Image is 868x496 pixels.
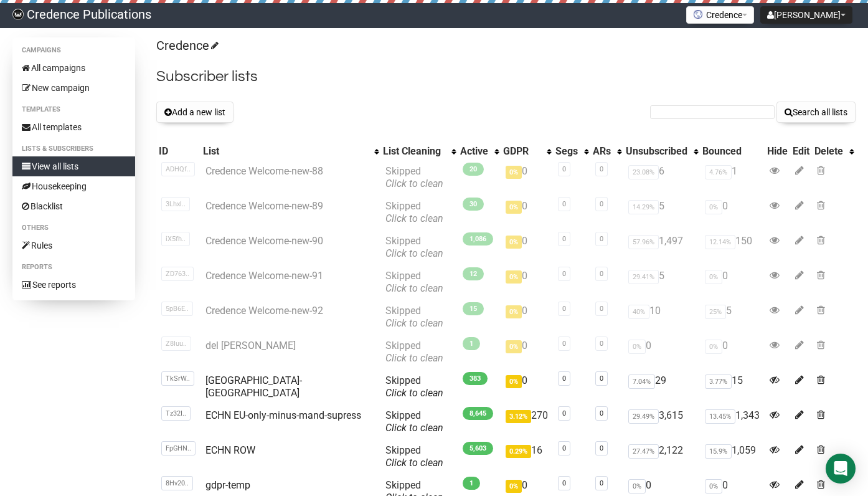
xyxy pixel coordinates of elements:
[501,195,553,230] td: 0
[501,404,553,439] td: 270
[700,230,765,265] td: 150
[463,302,484,315] span: 15
[826,454,856,484] div: Open Intercom Messenger
[555,145,578,158] div: Segs
[623,230,700,265] td: 1,497
[600,165,603,173] a: 0
[463,407,493,420] span: 8,645
[628,165,659,179] span: 23.08%
[380,143,458,160] th: List Cleaning: No sort applied, activate to apply an ascending sort
[463,372,488,385] span: 383
[12,221,135,236] li: Others
[205,305,323,317] a: Credence Welcome-new-92
[501,335,553,370] td: 0
[705,340,722,354] span: 0%
[562,374,566,383] a: 0
[205,409,361,421] a: ECHN EU-only-minus-mand-supress
[161,371,194,386] span: TkSrW..
[506,445,531,458] span: 0.29%
[628,200,659,214] span: 14.29%
[628,340,646,354] span: 0%
[501,370,553,404] td: 0
[203,145,368,158] div: List
[156,102,234,123] button: Add a new list
[506,480,522,493] span: 0%
[562,165,566,173] a: 0
[205,340,296,351] a: del [PERSON_NAME]
[501,160,553,195] td: 0
[700,265,765,300] td: 0
[705,374,732,389] span: 3.77%
[623,300,700,335] td: 10
[205,165,323,177] a: Credence Welcome-new-88
[562,409,566,417] a: 0
[463,198,484,211] span: 30
[600,444,603,452] a: 0
[156,65,856,88] h2: Subscriber lists
[385,282,443,294] a: Click to clean
[385,165,443,189] span: Skipped
[161,267,194,281] span: ZD763..
[626,145,687,158] div: Unsubscribed
[623,335,700,370] td: 0
[463,337,480,350] span: 1
[600,340,603,348] a: 0
[600,409,603,417] a: 0
[506,340,522,353] span: 0%
[562,340,566,348] a: 0
[702,145,762,158] div: Bounced
[12,117,135,137] a: All templates
[705,270,722,284] span: 0%
[463,442,493,455] span: 5,603
[385,305,443,329] span: Skipped
[623,439,700,474] td: 2,122
[503,145,540,158] div: GDPR
[562,479,566,487] a: 0
[385,444,443,469] span: Skipped
[767,145,788,158] div: Hide
[200,143,380,160] th: List: No sort applied, activate to apply an ascending sort
[623,265,700,300] td: 5
[506,410,531,423] span: 3.12%
[12,141,135,156] li: Lists & subscribers
[562,270,566,278] a: 0
[385,212,443,224] a: Click to clean
[12,58,135,78] a: All campaigns
[776,102,856,123] button: Search all lists
[600,200,603,208] a: 0
[463,163,484,176] span: 20
[700,370,765,404] td: 15
[623,195,700,230] td: 5
[700,439,765,474] td: 1,059
[159,145,198,158] div: ID
[553,143,590,160] th: Segs: No sort applied, activate to apply an ascending sort
[765,143,790,160] th: Hide: No sort applied, sorting is disabled
[700,195,765,230] td: 0
[506,375,522,388] span: 0%
[385,178,443,189] a: Click to clean
[12,9,24,20] img: 014c4fb6c76d8aefd1845f33fd15ecf9
[385,409,443,434] span: Skipped
[600,270,603,278] a: 0
[501,143,553,160] th: GDPR: No sort applied, activate to apply an ascending sort
[205,270,323,282] a: Credence Welcome-new-91
[705,200,722,214] span: 0%
[501,300,553,335] td: 0
[205,200,323,212] a: Credence Welcome-new-89
[385,340,443,364] span: Skipped
[790,143,812,160] th: Edit: No sort applied, sorting is disabled
[700,404,765,439] td: 1,343
[506,270,522,284] span: 0%
[161,197,190,211] span: 3Lhxl..
[161,406,191,421] span: Tz32I..
[705,235,735,249] span: 12.14%
[793,145,809,158] div: Edit
[814,145,843,158] div: Delete
[628,305,649,319] span: 40%
[385,235,443,259] span: Skipped
[705,479,722,494] span: 0%
[385,387,443,399] a: Click to clean
[385,374,443,399] span: Skipped
[593,145,611,158] div: ARs
[686,6,754,24] button: Credence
